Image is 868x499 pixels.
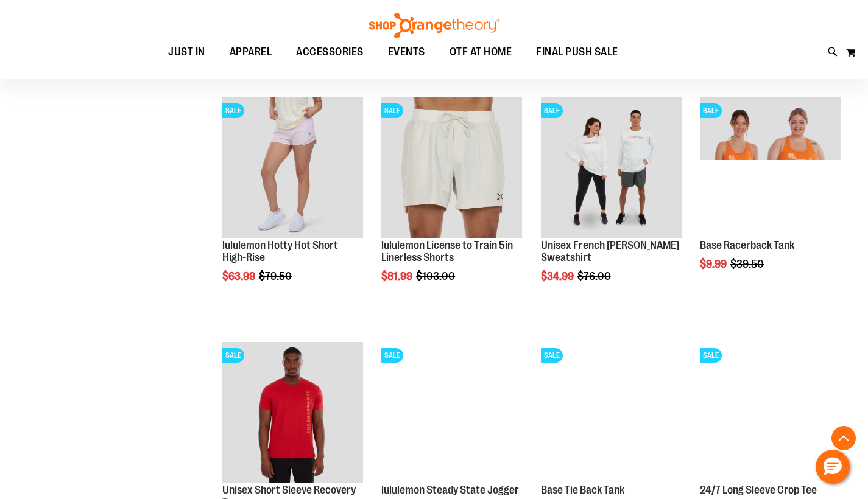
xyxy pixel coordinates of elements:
a: Unisex French Terry Crewneck Sweatshirt primary imageSALE [541,97,682,240]
span: SALE [222,348,244,363]
a: Base Tie Back Tank [541,484,624,496]
a: lululemon Hotty Hot Short High-RiseSALE [222,97,363,240]
img: Product image for 24/7 Long Sleeve Crop Tee [700,342,841,483]
img: Shop Orangetheory [367,13,501,38]
span: $81.99 [381,270,414,282]
span: SALE [381,348,403,363]
a: Product image for Base Racerback TankSALE [700,97,841,240]
a: Unisex French [PERSON_NAME] Sweatshirt [541,239,679,263]
div: product [535,91,688,313]
img: lululemon License to Train 5in Linerless Shorts [381,97,522,238]
a: 24/7 Long Sleeve Crop Tee [700,484,817,496]
span: $9.99 [700,258,729,270]
span: $79.50 [259,270,294,282]
span: SALE [381,103,403,118]
span: SALE [541,103,563,118]
span: SALE [700,103,722,118]
span: SALE [700,348,722,363]
img: lululemon Hotty Hot Short High-Rise [222,97,363,238]
img: Product image for Base Tie Back Tank [541,342,682,483]
div: product [216,91,369,313]
a: lululemon Steady State JoggerSALE [381,342,522,484]
span: APPAREL [230,38,272,66]
span: SALE [222,103,244,118]
a: Base Racerback Tank [700,239,794,251]
span: $34.99 [541,270,576,282]
a: APPAREL [217,38,284,66]
a: lululemon Hotty Hot Short High-Rise [222,239,338,263]
a: lululemon License to Train 5in Linerless Shorts [381,239,513,263]
a: OTF AT HOME [437,38,524,66]
span: SALE [541,348,563,363]
a: lululemon Steady State Jogger [381,484,519,496]
a: EVENTS [376,38,437,66]
span: $76.00 [577,270,613,282]
span: ACCESSORIES [296,38,364,66]
a: Product image for Base Tie Back TankSALE [541,342,682,484]
button: Hello, have a question? Let’s chat. [816,450,850,484]
a: JUST IN [156,38,217,66]
a: FINAL PUSH SALE [524,38,630,66]
span: $63.99 [222,270,257,282]
span: $103.00 [416,270,457,282]
img: Product image for Unisex Short Sleeve Recovery Tee [222,342,363,483]
span: $39.50 [730,258,766,270]
img: lululemon Steady State Jogger [381,342,522,483]
a: ACCESSORIES [284,38,376,66]
div: product [694,91,847,301]
span: FINAL PUSH SALE [536,38,618,66]
button: Back To Top [831,426,856,450]
span: EVENTS [388,38,425,66]
a: lululemon License to Train 5in Linerless ShortsSALE [381,97,522,240]
span: OTF AT HOME [450,38,512,66]
a: Product image for 24/7 Long Sleeve Crop TeeSALE [700,342,841,484]
img: Product image for Base Racerback Tank [700,97,841,238]
img: Unisex French Terry Crewneck Sweatshirt primary image [541,97,682,238]
a: Product image for Unisex Short Sleeve Recovery TeeSALE [222,342,363,484]
div: product [375,91,528,313]
span: JUST IN [168,38,205,66]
